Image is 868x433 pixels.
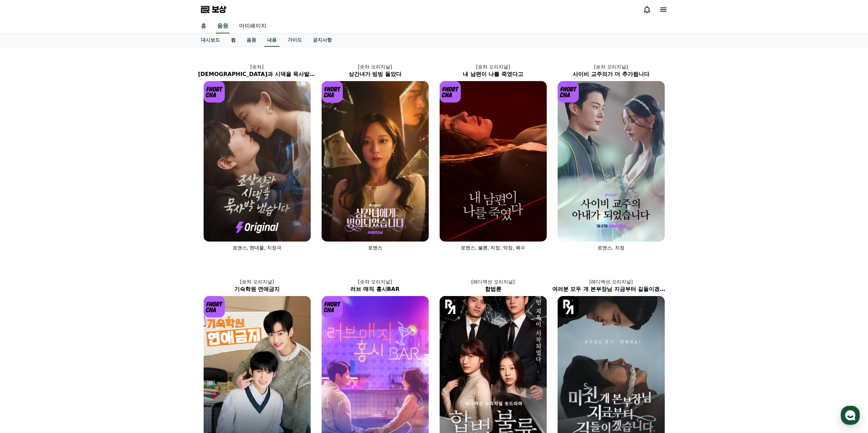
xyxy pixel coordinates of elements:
[225,34,241,47] a: 컴
[198,71,332,77] font: [DEMOGRAPHIC_DATA]과 시댁을 묵사발했습니다
[350,286,399,292] font: 러브 매직 홍시BAR
[463,71,523,77] font: 내 남편이 나를 죽였다고
[358,64,392,69] font: [숏챠 오리지널]
[594,64,628,69] font: [숏챠 오리지널]
[322,81,429,242] img: 상간녀가 빙빙 돌았다
[195,34,225,47] a: 대시보드
[471,279,515,284] font: [레디액션 오리지널]
[558,81,665,242] img: 사이비 교주의가 더 추가됩니다
[105,226,114,232] span: 설정
[552,58,670,257] a: [숏챠 오리지널] 사이비 교주의가 더 추가됩니다 사이비 교주의가 더 추가됩니다 [객체 객체] 로고 로맨스, 치정
[558,296,579,318] img: [객체 객체] 로고
[313,37,332,43] font: 공지사항
[241,34,262,47] a: 음원
[316,58,434,257] a: [숏챠 오리지널] 상간녀가 빙빙 돌았다 상간녀가 빙빙 돌았다 [객체 객체] 로고 로맨스
[573,71,649,77] font: 사이비 교주의가 더 추가됩니다
[201,22,206,29] font: 홈
[234,19,272,33] a: 마이페이지
[234,286,280,292] font: 기숙학원 연애금지
[239,22,266,29] font: 마이페이지
[440,81,461,103] img: [객체 객체] 로고
[198,58,316,257] a: [숏챠] [DEMOGRAPHIC_DATA]과 시댁을 묵사발했습니다 조상신과 시댁을 묵사발했습니다 [객체 객체] 로고 로맨스, 현대물, 치정극
[231,37,236,43] font: 컴
[598,245,624,250] font: 로맨스, 치정
[21,226,26,232] span: 홈
[201,4,226,15] a: 보상
[476,64,510,69] font: [숏챠 오리지널]
[307,34,337,47] a: 공지사항
[216,19,230,33] a: 음원
[195,19,212,33] a: 홈
[233,245,282,250] font: 로맨스, 현대물, 치정극
[217,22,228,29] font: 음원
[461,245,526,250] font: 로맨스, 불륜, 치정, 막장, 복수
[322,81,343,103] img: [객체 객체] 로고
[322,296,343,318] img: [객체 객체] 로고
[45,216,88,233] a: 대화
[240,279,274,284] font: [숏챠 오리지널]
[440,81,547,242] img: 내 남편이 나를 죽였다고
[358,279,392,284] font: [숏챠 오리지널]
[485,286,501,292] font: 합법륜
[267,37,277,43] font: 내용
[288,37,302,43] font: 가이드
[204,81,225,103] img: [객체 객체] 로고
[201,37,220,43] font: 대시보드
[368,245,382,250] font: 로맨스
[440,296,461,318] img: [객체 객체] 로고
[62,227,71,232] span: 대화
[434,58,552,257] a: [숏챠 오리지널] 내 남편이 나를 죽였다고 내 남편이 나를 죽였다고 [객체 객체] 로고 로맨스, 불륜, 치정, 막장, 복수
[88,216,131,233] a: 설정
[204,81,311,242] img: 조상신과 시댁을 묵사발했습니다
[247,37,256,43] font: 음원
[204,296,225,318] img: [객체 객체] 로고
[552,286,676,292] font: 여러분 모두 개 본부장님 지금부터 길들이겠습니다
[212,5,226,14] font: 보상
[349,71,401,77] font: 상간녀가 빙빙 돌았다
[558,81,579,103] img: [객체 객체] 로고
[264,34,279,47] a: 내용
[589,279,633,284] font: [레디액션 오리지널]
[2,216,45,233] a: 홈
[250,64,264,69] font: [숏챠]
[282,34,307,47] a: 가이드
